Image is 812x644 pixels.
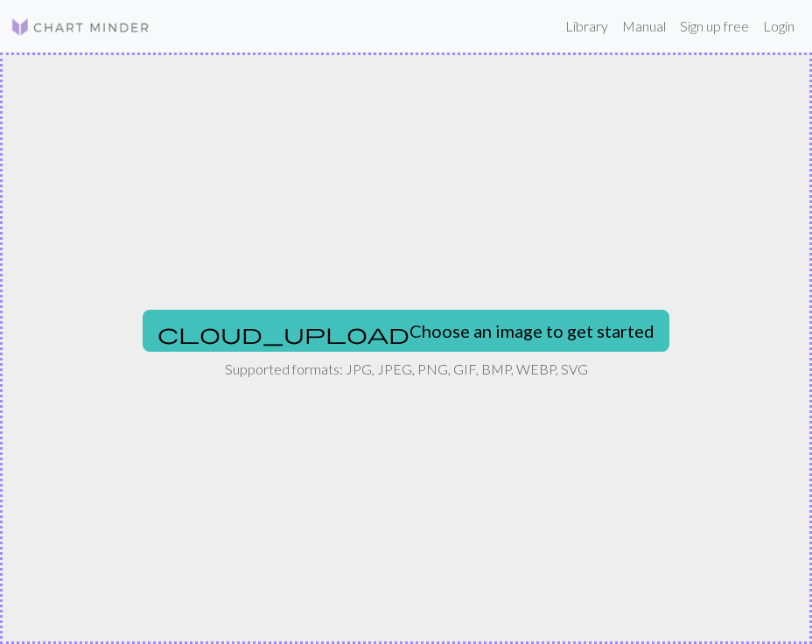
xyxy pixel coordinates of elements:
[615,9,673,44] a: Manual
[756,9,801,44] a: Login
[225,359,588,380] p: Supported formats: JPG, JPEG, PNG, GIF, BMP, WEBP, SVG
[10,17,150,38] img: Logo
[143,310,669,352] button: Choose an image to get started
[157,321,409,346] span: cloud_upload
[673,9,756,44] a: Sign up free
[558,9,615,44] a: Library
